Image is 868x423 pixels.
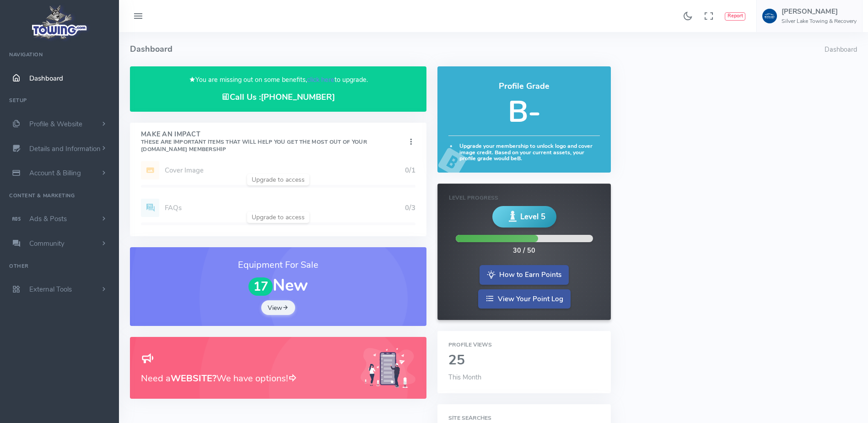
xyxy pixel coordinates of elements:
span: External Tools [29,285,72,294]
h6: Upgrade your membership to unlock logo and cover image credit. Based on your current assets, your... [448,143,600,162]
h1: New [141,277,415,296]
h4: Dashboard [130,32,825,66]
a: click here [307,75,334,84]
span: This Month [448,373,481,382]
span: Account & Billing [29,168,81,178]
span: Dashboard [29,74,63,83]
span: 17 [248,277,273,296]
h6: Silver Lake Towing & Recovery [782,18,857,24]
h5: B- [448,96,600,128]
img: Generic placeholder image [361,348,415,388]
h4: Profile Grade [448,82,600,91]
li: Dashboard [825,45,857,55]
h4: Call Us : [141,92,415,102]
b: WEBSITE? [171,372,216,385]
h5: [PERSON_NAME] [782,8,857,15]
p: You are missing out on some benefits, to upgrade. [141,75,415,85]
span: Details and Information [29,144,101,153]
a: View [261,300,295,315]
h3: Equipment For Sale [141,258,415,272]
img: user-image [762,9,777,23]
strong: B [517,155,521,162]
span: Community [29,239,65,248]
h2: 25 [448,353,600,368]
span: Profile & Website [29,119,82,129]
h6: Site Searches [448,415,600,421]
div: 30 / 50 [513,246,535,256]
a: View Your Point Log [478,289,571,309]
small: These are important items that will help you get the most out of your [DOMAIN_NAME] Membership [141,138,367,153]
button: Report [725,12,745,21]
a: How to Earn Points [480,265,569,285]
h3: Need a We have options! [141,371,350,385]
span: Ads & Posts [29,214,67,223]
a: [PHONE_NUMBER] [261,92,335,103]
h6: Profile Views [448,342,600,348]
h6: Level Progress [449,195,599,201]
img: logo [29,3,91,42]
h4: Make An Impact [141,131,406,153]
span: Level 5 [520,211,545,222]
